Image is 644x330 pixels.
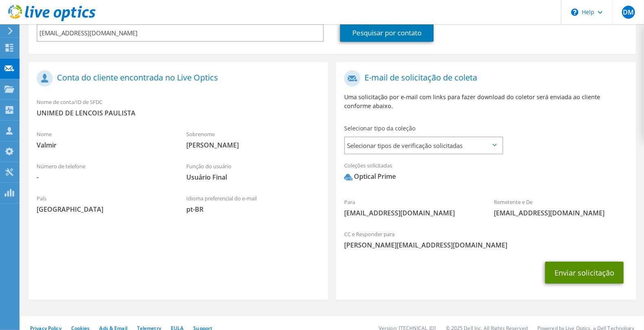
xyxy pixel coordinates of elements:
[186,141,320,150] span: [PERSON_NAME]
[494,208,628,217] span: [EMAIL_ADDRESS][DOMAIN_NAME]
[186,173,320,182] span: Usuário Final
[186,205,320,214] span: pt-BR
[28,158,178,186] div: Número de telefone
[336,157,635,189] div: Coleções solicitadas
[345,137,502,154] span: Selecionar tipos de verificação solicitadas
[37,141,170,150] span: Valmir
[571,9,579,16] svg: \n
[178,158,328,186] div: Função do usuário
[336,226,635,254] div: CC e Responder para
[178,126,328,154] div: Sobrenome
[344,241,627,250] span: [PERSON_NAME][EMAIL_ADDRESS][DOMAIN_NAME]
[37,109,320,117] span: UNIMED DE LENCOIS PAULISTA
[28,126,178,154] div: Nome
[344,93,627,111] p: Uma solicitação por e-mail com links para fazer download do coletor será enviada ao cliente confo...
[336,193,486,221] div: Para
[28,190,178,218] div: País
[486,193,636,221] div: Remetente e De
[340,24,434,42] a: Pesquisar por contato
[344,124,415,132] label: Selecionar tipo da coleção
[344,172,396,181] div: Optical Prime
[178,190,328,218] div: Idioma preferencial do e-mail
[344,70,623,87] h1: E-mail de solicitação de coleta
[28,93,328,122] div: Nome de conta/ID de SFDC
[545,262,624,284] button: Enviar solicitação
[37,70,316,87] h1: Conta do cliente encontrada no Live Optics
[622,6,635,19] span: DM
[37,205,170,214] span: [GEOGRAPHIC_DATA]
[344,208,478,217] span: [EMAIL_ADDRESS][DOMAIN_NAME]
[37,173,170,182] span: -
